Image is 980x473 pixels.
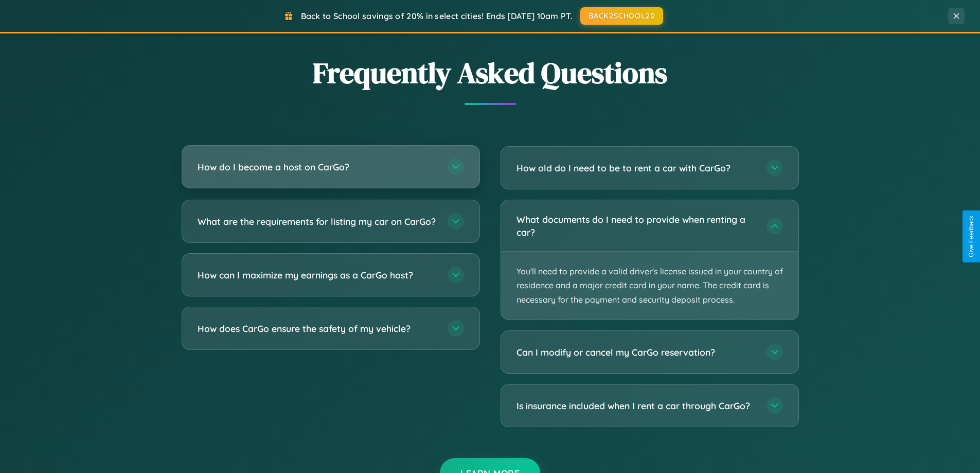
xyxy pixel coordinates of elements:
h3: How can I maximize my earnings as a CarGo host? [198,269,437,282]
h3: What are the requirements for listing my car on CarGo? [198,215,437,228]
button: BACK2SCHOOL20 [580,7,663,25]
h3: What documents do I need to provide when renting a car? [516,213,756,238]
h3: Is insurance included when I rent a car through CarGo? [516,399,756,412]
h3: How do I become a host on CarGo? [198,161,437,173]
h3: Can I modify or cancel my CarGo reservation? [516,346,756,359]
p: You'll need to provide a valid driver's license issued in your country of residence and a major c... [501,252,798,320]
h3: How old do I need to be to rent a car with CarGo? [516,162,756,174]
h3: How does CarGo ensure the safety of my vehicle? [198,322,437,335]
h2: Frequently Asked Questions [182,53,799,93]
div: Give Feedback [968,216,975,257]
span: Back to School savings of 20% in select cities! Ends [DATE] 10am PT. [301,11,573,21]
